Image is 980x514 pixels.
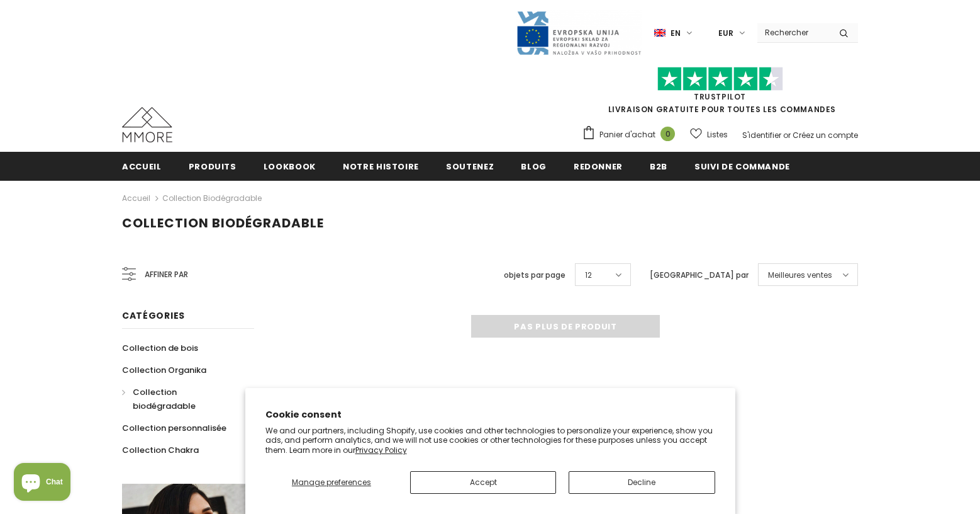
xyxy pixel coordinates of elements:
span: Blog [521,161,547,173]
a: TrustPilot [694,91,746,102]
span: Notre histoire [343,161,419,173]
span: Affiner par [145,268,188,282]
a: Blog [521,152,547,180]
span: B2B [650,161,667,173]
span: Collection personnalisée [122,422,226,434]
inbox-online-store-chat: Shopify online store chat [10,463,74,504]
a: Collection biodégradable [122,381,240,417]
a: Lookbook [264,152,316,180]
a: Collection Organika [122,359,206,381]
span: en [671,27,681,40]
a: Collection Chakra [122,439,199,461]
span: Catégories [122,309,185,322]
a: Collection de bois [122,337,198,359]
span: 12 [585,269,592,282]
a: Listes [690,123,728,146]
a: Accueil [122,152,162,180]
span: Accueil [122,161,162,173]
h2: Cookie consent [265,408,715,421]
label: objets par page [504,269,565,282]
img: i-lang-1.png [654,28,665,38]
span: EUR [718,27,733,40]
span: 0 [660,127,675,141]
a: Javni Razpis [516,27,642,38]
span: Produits [189,161,237,173]
a: Créez un compte [793,130,858,140]
a: Collection personnalisée [122,417,226,439]
span: or [783,130,791,140]
label: [GEOGRAPHIC_DATA] par [650,269,749,282]
img: Faites confiance aux étoiles pilotes [657,67,783,91]
span: Collection biodégradable [122,214,324,232]
span: Panier d'achat [599,128,655,141]
span: Redonner [574,161,623,173]
p: We and our partners, including Shopify, use cookies and other technologies to personalize your ex... [265,426,715,455]
a: S'identifier [742,130,781,140]
a: Panier d'achat 0 [582,125,681,144]
span: Suivi de commande [694,161,790,173]
button: Accept [410,471,556,494]
img: Javni Razpis [516,10,642,56]
span: soutenez [446,161,494,173]
a: Collection biodégradable [162,193,262,203]
span: LIVRAISON GRATUITE POUR TOUTES LES COMMANDES [582,72,858,115]
span: Collection Chakra [122,444,199,456]
span: Collection Organika [122,364,206,376]
a: Produits [189,152,237,180]
span: Lookbook [264,161,316,173]
a: Suivi de commande [694,152,790,180]
span: Manage preferences [292,477,371,488]
a: Redonner [574,152,623,180]
a: soutenez [446,152,494,180]
a: Accueil [122,191,150,206]
button: Manage preferences [265,471,398,494]
a: Notre histoire [343,152,419,180]
input: Search Site [757,23,830,42]
span: Meilleures ventes [768,269,832,282]
span: Listes [707,128,728,141]
a: Privacy Policy [355,445,407,455]
button: Decline [569,471,715,494]
a: B2B [650,152,667,180]
img: Cas MMORE [122,107,172,142]
span: Collection biodégradable [133,386,196,412]
span: Collection de bois [122,342,198,354]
